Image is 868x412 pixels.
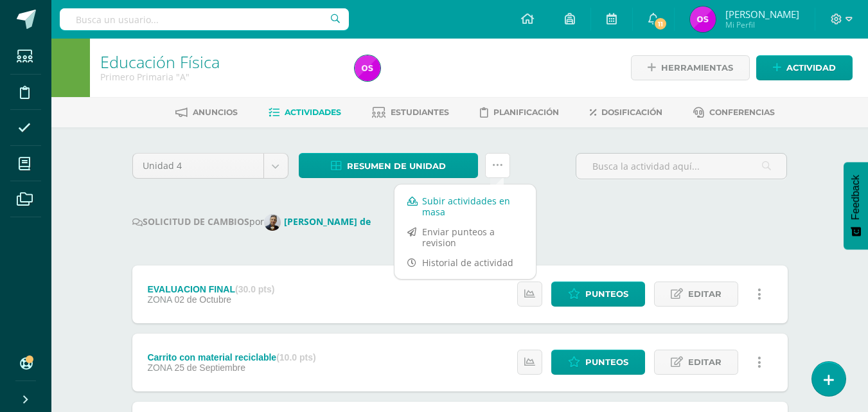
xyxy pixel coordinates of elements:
a: Punteos [551,350,645,375]
span: Planificación [493,107,559,117]
span: Mi Perfil [725,19,799,30]
span: Punteos [585,350,628,374]
a: Enviar punteos a revision [394,222,536,253]
a: Anuncios [175,102,238,123]
span: 25 de Septiembre [174,363,245,373]
span: Dosificación [601,107,662,117]
a: Dosificación [590,102,662,123]
span: [PERSON_NAME] [725,8,799,21]
span: Punteos [585,282,628,306]
span: 11 [653,17,668,31]
span: Feedback [850,175,862,220]
a: Punteos [551,282,645,307]
a: Resumen de unidad [299,153,478,178]
a: Educación Física [100,51,220,73]
a: Conferencias [693,102,775,123]
span: Estudiantes [391,107,449,117]
h1: Educación Física [100,53,339,71]
a: Historial de actividad [394,253,536,273]
img: 2d06574e4a54bdb27e2c8d2f92f344e7.png [690,6,716,32]
span: ZONA [147,363,172,373]
span: Actividad [786,56,836,80]
span: ZONA [147,294,172,305]
a: Actividad [756,55,853,80]
div: Carrito con material reciclable [147,352,315,363]
span: Actividades [285,107,341,117]
input: Busca la actividad aquí... [576,154,786,179]
strong: [PERSON_NAME] de [284,215,371,228]
a: Herramientas [631,55,750,80]
a: Planificación [480,102,559,123]
span: Anuncios [193,107,238,117]
div: por [132,214,788,231]
div: EVALUACION FINAL [147,284,274,294]
strong: (30.0 pts) [235,284,274,294]
span: Herramientas [661,56,733,80]
span: Resumen de unidad [347,154,446,178]
img: 2d06574e4a54bdb27e2c8d2f92f344e7.png [355,55,380,81]
span: Conferencias [709,107,775,117]
img: c6153ee20c6f0b790dc576bb1726d101.png [264,214,281,231]
a: Subir actividades en masa [394,191,536,222]
input: Busca un usuario... [60,8,349,30]
strong: SOLICITUD DE CAMBIOS [132,215,249,228]
span: 02 de Octubre [174,294,231,305]
span: Editar [688,282,722,306]
span: Unidad 4 [143,154,254,178]
a: Estudiantes [372,102,449,123]
span: Editar [688,350,722,374]
a: Actividades [269,102,341,123]
strong: (10.0 pts) [276,352,315,363]
a: [PERSON_NAME] de [264,215,376,228]
button: Feedback - Mostrar encuesta [844,162,868,249]
div: Primero Primaria 'A' [100,71,339,83]
a: Unidad 4 [133,154,288,178]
